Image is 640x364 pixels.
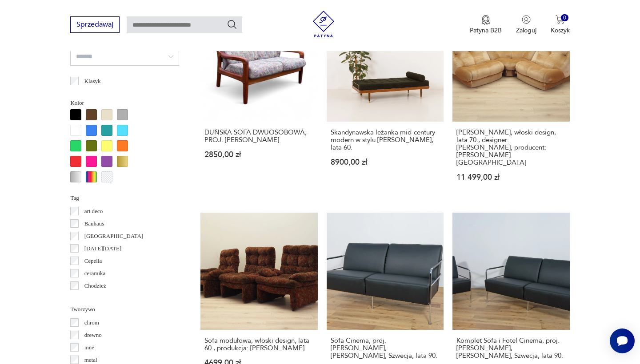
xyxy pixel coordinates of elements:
[84,219,104,229] p: Bauhaus
[84,76,101,86] p: Klasyk
[200,5,317,198] a: DUŃSKA SOFA DWUOSOBOWA, PROJ. G. THAMSDUŃSKA SOFA DWUOSOBOWA, PROJ. [PERSON_NAME]2850,00 zł
[556,15,564,24] img: Ikona koszyka
[331,129,440,151] h3: Skandynawska leżanka mid-century modern w stylu [PERSON_NAME], lata 60.
[204,129,313,144] h3: DUŃSKA SOFA DWUOSOBOWA, PROJ. [PERSON_NAME]
[551,15,570,35] button: 0Koszyk
[452,5,569,198] a: Sofa modułowa, włoski design, lata 70., designer: Rino Maturi, producent: Mimo Padova[PERSON_NAME...
[522,15,531,24] img: Ikonka użytkownika
[456,337,565,360] h3: Komplet Sofa i Fotel Cinema, proj. [PERSON_NAME], [PERSON_NAME], Szwecja, lata 90.
[84,281,106,291] p: Chodzież
[84,206,103,216] p: art deco
[551,26,570,35] p: Koszyk
[470,15,502,35] button: Patyna B2B
[481,15,490,25] img: Ikona medalu
[84,318,99,328] p: chrom
[331,158,440,166] p: 8900,00 zł
[84,244,122,253] p: [DATE][DATE]
[204,151,313,158] p: 2850,00 zł
[227,19,237,30] button: Szukaj
[84,231,144,241] p: [GEOGRAPHIC_DATA]
[204,337,313,352] h3: Sofa modułowa, włoski design, lata 60., produkcja: [PERSON_NAME]
[84,269,106,278] p: ceramika
[456,174,565,181] p: 11 499,00 zł
[470,26,502,35] p: Patyna B2B
[516,26,536,35] p: Zaloguj
[327,5,444,198] a: Skandynawska leżanka mid-century modern w stylu Hansa Wagnera, lata 60.Skandynawska leżanka mid-c...
[331,337,440,360] h3: Sofa Cinema, proj. [PERSON_NAME], [PERSON_NAME], Szwecja, lata 90.
[610,328,635,353] iframe: Smartsupp widget button
[310,11,337,37] img: Patyna - sklep z meblami i dekoracjami vintage
[84,293,106,303] p: Ćmielów
[456,129,565,166] h3: [PERSON_NAME], włoski design, lata 70., designer: [PERSON_NAME], producent: [PERSON_NAME][GEOGRAP...
[84,256,102,266] p: Cepelia
[70,98,179,108] p: Kolor
[70,193,179,203] p: Tag
[561,14,568,22] div: 0
[70,22,120,28] a: Sprzedawaj
[516,15,536,35] button: Zaloguj
[84,343,94,352] p: inne
[470,15,502,35] a: Ikona medaluPatyna B2B
[70,305,179,314] p: Tworzywo
[84,330,102,340] p: drewno
[70,16,120,33] button: Sprzedawaj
